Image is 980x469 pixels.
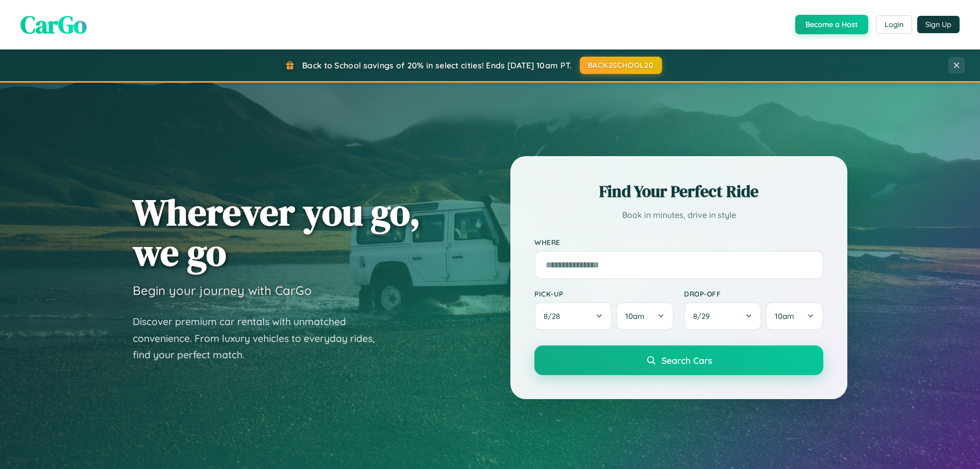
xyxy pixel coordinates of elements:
button: BACK2SCHOOL20 [580,57,662,74]
span: 8 / 29 [693,311,715,321]
button: 10am [766,302,823,330]
button: 10am [616,302,674,330]
button: 8/28 [534,302,612,330]
h1: Wherever you go, we go [133,192,421,273]
button: Become a Host [795,15,868,34]
span: 10am [625,311,645,321]
span: 10am [775,311,794,321]
button: Search Cars [534,345,823,375]
button: Login [876,15,912,34]
label: Drop-off [684,289,823,298]
h2: Find Your Perfect Ride [534,180,823,203]
label: Pick-up [534,289,674,298]
span: 8 / 28 [544,311,565,321]
button: 8/29 [684,302,762,330]
p: Discover premium car rentals with unmatched convenience. From luxury vehicles to everyday rides, ... [133,313,388,363]
button: Sign Up [917,16,960,33]
label: Where [534,238,823,246]
h3: Begin your journey with CarGo [133,283,312,298]
p: Book in minutes, drive in style [534,208,823,223]
span: Search Cars [661,355,712,366]
span: Back to School savings of 20% in select cities! Ends [DATE] 10am PT. [302,60,572,70]
span: CarGo [20,8,87,41]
